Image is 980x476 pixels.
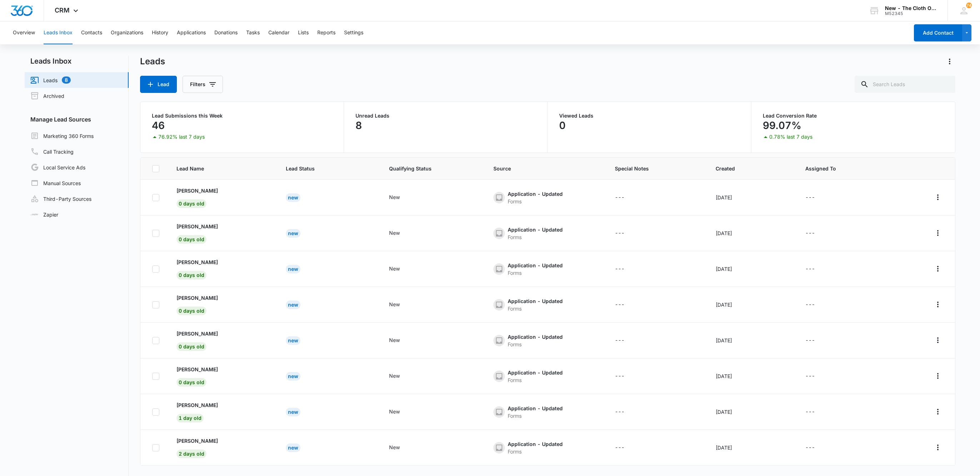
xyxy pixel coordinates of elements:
div: New [389,229,400,237]
a: New [286,409,300,415]
div: Application - Updated [508,297,563,305]
div: - - Select to Edit Field [176,330,231,351]
div: - - Select to Edit Field [176,294,231,315]
div: - - Select to Edit Field [493,333,576,348]
span: 0 days old [176,378,207,387]
a: [PERSON_NAME]0 days old [176,330,218,349]
div: New [286,193,300,202]
button: Add Contact [914,24,962,41]
button: Lists [298,21,309,44]
div: Application - Updated [508,369,563,376]
button: Lead [140,76,177,93]
button: Actions [932,192,944,203]
a: [PERSON_NAME]1 day old [176,401,218,421]
div: - - Select to Edit Field [389,336,413,345]
p: [PERSON_NAME] [176,330,218,337]
div: - - Select to Edit Field [389,265,413,273]
div: --- [805,372,815,381]
div: - - Select to Edit Field [615,408,637,416]
div: - - Select to Edit Field [389,408,413,416]
div: - - Select to Edit Field [389,193,413,202]
a: Call Tracking [30,147,74,156]
div: Application - Updated [508,405,563,412]
button: Actions [944,56,955,67]
div: Forms [508,412,563,420]
div: - - Select to Edit Field [805,443,828,452]
a: [PERSON_NAME]0 days old [176,187,218,207]
button: Actions [932,263,944,274]
a: [PERSON_NAME]2 days old [176,437,218,457]
button: Organizations [111,21,143,44]
div: - - Select to Edit Field [493,190,576,205]
span: 1 day old [176,414,204,422]
div: - - Select to Edit Field [176,258,231,279]
span: 0 days old [176,199,207,208]
button: Actions [932,299,944,310]
span: Lead Name [176,165,259,172]
div: - - Select to Edit Field [493,297,576,312]
div: account id [885,11,937,16]
div: --- [615,301,625,309]
div: Forms [508,448,563,455]
p: [PERSON_NAME] [176,366,218,373]
p: 0.78% last 7 days [769,134,812,139]
a: [PERSON_NAME]0 days old [176,258,218,278]
div: New [389,265,400,272]
div: - - Select to Edit Field [805,301,828,309]
p: [PERSON_NAME] [176,223,218,230]
div: - - Select to Edit Field [493,405,576,420]
div: New [286,229,300,238]
p: Unread Leads [355,113,536,118]
a: New [286,337,300,343]
div: - - Select to Edit Field [176,366,231,387]
button: Applications [177,21,206,44]
div: Forms [508,341,563,348]
div: --- [615,193,625,202]
span: Assigned To [805,165,836,172]
a: [PERSON_NAME]0 days old [176,294,218,314]
div: [DATE] [716,408,788,416]
div: - - Select to Edit Field [805,336,828,345]
button: Actions [932,406,944,417]
p: Lead Conversion Rate [763,113,944,118]
a: [PERSON_NAME]0 days old [176,366,218,385]
div: - - Select to Edit Field [389,229,413,238]
a: Third-Party Sources [30,194,91,203]
div: [DATE] [716,229,788,237]
span: CRM [55,6,70,14]
h3: Manage Lead Sources [25,115,129,124]
div: New [286,408,300,416]
div: - - Select to Edit Field [615,193,637,202]
div: [DATE] [716,194,788,201]
p: [PERSON_NAME] [176,258,218,266]
div: - - Select to Edit Field [176,187,231,208]
div: --- [805,265,815,273]
p: Viewed Leads [559,113,740,118]
div: - - Select to Edit Field [615,265,637,273]
p: 0 [559,120,566,131]
div: [DATE] [716,444,788,451]
div: - - Select to Edit Field [805,193,828,202]
span: 0 days old [176,235,207,244]
a: Zapier [30,211,58,218]
div: - - Select to Edit Field [805,229,828,238]
div: - - Select to Edit Field [493,369,576,384]
div: --- [805,443,815,452]
div: --- [805,301,815,309]
p: [PERSON_NAME] [176,401,218,409]
span: Source [493,165,587,172]
div: - - Select to Edit Field [176,437,231,458]
a: New [286,302,300,308]
div: Application - Updated [508,226,563,233]
div: - - Select to Edit Field [615,372,637,381]
span: 74 [966,3,972,8]
input: Search Leads [855,76,955,93]
button: Calendar [268,21,289,44]
div: - - Select to Edit Field [615,229,637,238]
p: [PERSON_NAME] [176,294,218,302]
div: - - Select to Edit Field [805,408,828,416]
button: Settings [344,21,363,44]
div: - - Select to Edit Field [493,226,576,241]
div: [DATE] [716,265,788,273]
button: Tasks [246,21,260,44]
